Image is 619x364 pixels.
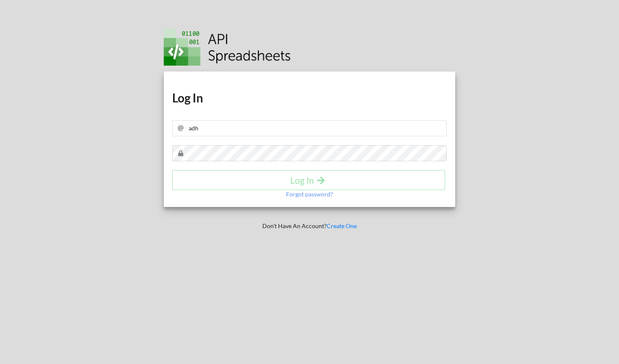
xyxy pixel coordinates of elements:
[172,90,447,105] h1: Log In
[172,120,447,136] input: Your Email
[164,29,291,66] img: Logo.png
[158,222,461,230] p: Don't Have An Account?
[286,190,333,199] p: Forgot password?
[327,222,357,229] a: Create One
